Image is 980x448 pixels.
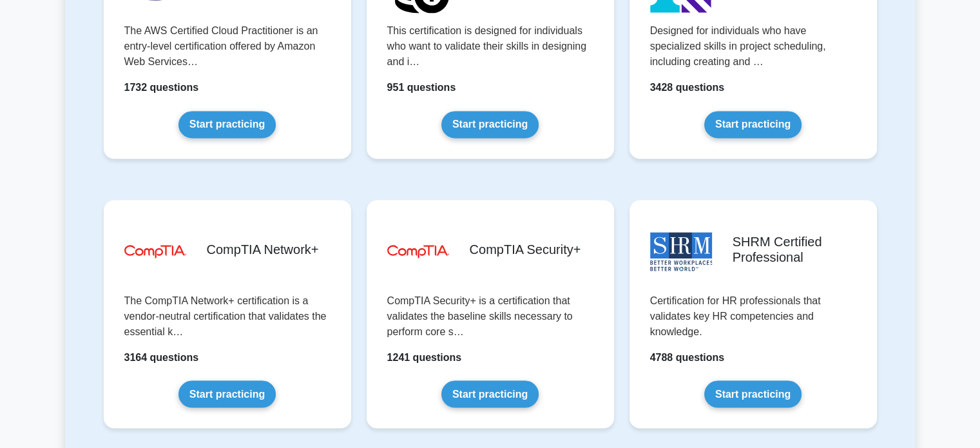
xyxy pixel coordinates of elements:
a: Start practicing [441,380,539,407]
a: Start practicing [704,380,802,407]
a: Start practicing [178,111,276,138]
a: Start practicing [178,380,276,407]
a: Start practicing [441,111,539,138]
a: Start practicing [704,111,802,138]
